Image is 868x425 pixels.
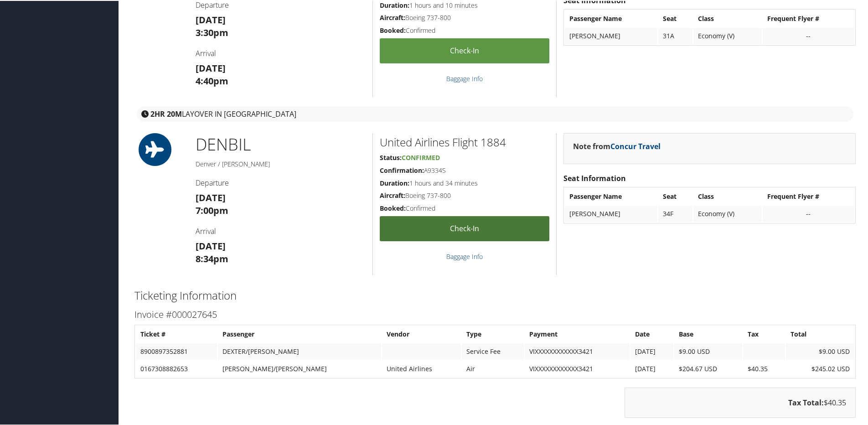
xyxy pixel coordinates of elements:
[525,325,630,342] th: Payment
[565,187,657,204] th: Passenger Name
[196,13,226,25] strong: [DATE]
[150,108,182,118] strong: 2HR 20M
[658,10,692,26] th: Seat
[380,37,549,62] a: Check-in
[380,203,549,212] h5: Confirmed
[674,342,743,359] td: $9.00 USD
[136,360,217,376] td: 0167308882653
[763,187,854,204] th: Frequent Flyer #
[196,47,366,57] h4: Arrival
[218,360,381,376] td: [PERSON_NAME]/[PERSON_NAME]
[674,325,743,342] th: Base
[625,387,856,417] div: $40.35
[786,325,854,342] th: Total
[196,159,366,168] h5: Denver / [PERSON_NAME]
[565,27,657,43] td: [PERSON_NAME]
[565,205,657,221] td: [PERSON_NAME]
[743,360,785,376] td: $40.35
[196,74,228,86] strong: 4:40pm
[196,225,366,235] h4: Arrival
[380,190,405,199] strong: Aircraft:
[525,360,630,376] td: VIXXXXXXXXXXXX3421
[563,172,626,182] strong: Seat Information
[446,251,483,260] a: Baggage Info
[565,10,657,26] th: Passenger Name
[196,132,366,155] h1: DEN BIL
[380,203,406,212] strong: Booked:
[380,12,405,21] strong: Aircraft:
[196,203,228,216] strong: 7:00pm
[446,73,483,82] a: Baggage Info
[658,205,692,221] td: 34F
[462,325,524,342] th: Type
[196,61,226,73] strong: [DATE]
[196,252,228,264] strong: 8:34pm
[380,190,549,199] h5: Boeing 737-800
[610,140,661,150] a: Concur Travel
[136,325,217,342] th: Ticket #
[630,360,673,376] td: [DATE]
[693,187,762,204] th: Class
[382,360,461,376] td: United Airlines
[693,27,762,43] td: Economy (V)
[658,27,692,43] td: 31A
[763,10,854,26] th: Frequent Flyer #
[693,10,762,26] th: Class
[134,307,856,320] h3: Invoice #000027645
[786,342,854,359] td: $9.00 USD
[743,325,785,342] th: Tax
[218,342,381,359] td: DEXTER/[PERSON_NAME]
[380,25,406,34] strong: Booked:
[136,342,217,359] td: 8900897352881
[380,215,549,240] a: Check-in
[573,140,661,150] strong: Note from
[196,177,366,187] h4: Departure
[525,342,630,359] td: VIXXXXXXXXXXXX3421
[380,12,549,21] h5: Boeing 737-800
[380,165,549,174] h5: A9334S
[658,187,692,204] th: Seat
[196,191,226,203] strong: [DATE]
[196,239,226,251] strong: [DATE]
[137,105,853,121] div: layover in [GEOGRAPHIC_DATA]
[630,325,673,342] th: Date
[382,325,461,342] th: Vendor
[788,397,824,407] strong: Tax Total:
[380,178,409,187] strong: Duration:
[693,205,762,221] td: Economy (V)
[134,287,856,302] h2: Ticketing Information
[462,342,524,359] td: Service Fee
[196,26,228,38] strong: 3:30pm
[380,25,549,34] h5: Confirmed
[767,31,850,39] div: --
[786,360,854,376] td: $245.02 USD
[380,152,402,161] strong: Status:
[767,209,850,217] div: --
[462,360,524,376] td: Air
[380,178,549,187] h5: 1 hours and 34 minutes
[674,360,743,376] td: $204.67 USD
[630,342,673,359] td: [DATE]
[218,325,381,342] th: Passenger
[402,152,440,161] span: Confirmed
[380,165,424,174] strong: Confirmation:
[380,134,549,149] h2: United Airlines Flight 1884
